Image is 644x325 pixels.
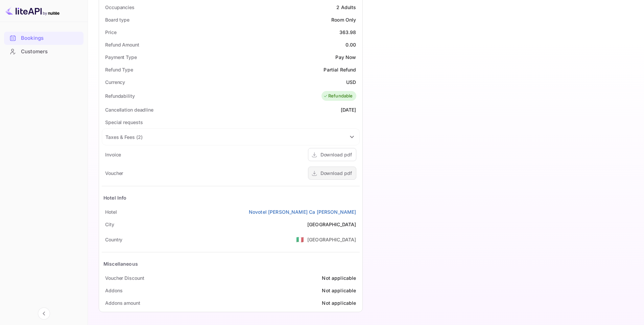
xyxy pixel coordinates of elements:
[322,299,356,306] div: Not applicable
[105,151,121,158] div: Invoice
[4,45,84,58] div: Customers
[323,93,353,99] div: Refundable
[307,236,356,243] div: [GEOGRAPHIC_DATA]
[102,129,359,145] div: Taxes & Fees (2)
[322,287,356,294] div: Not applicable
[320,151,352,158] div: Download pdf
[105,4,135,11] div: Occupancies
[339,29,356,36] div: 363.98
[105,221,114,228] div: City
[103,194,127,201] div: Hotel Info
[5,5,59,16] img: LiteAPI logo
[105,134,142,141] div: Taxes & Fees ( 2 )
[345,41,356,48] div: 0.00
[249,208,356,215] a: Novotel [PERSON_NAME] Ca [PERSON_NAME]
[105,236,122,243] div: Country
[4,45,84,58] a: Customers
[346,79,356,86] div: USD
[4,32,84,44] a: Bookings
[105,54,137,61] div: Payment Type
[105,274,144,282] div: Voucher Discount
[105,299,140,306] div: Addons amount
[105,92,135,99] div: Refundability
[320,170,352,177] div: Download pdf
[296,233,304,245] span: United States
[105,106,153,113] div: Cancellation deadline
[307,221,356,228] div: [GEOGRAPHIC_DATA]
[324,66,356,73] div: Partial Refund
[105,287,122,294] div: Addons
[4,32,84,45] div: Bookings
[105,79,125,86] div: Currency
[105,41,139,48] div: Refund Amount
[322,274,356,282] div: Not applicable
[105,66,133,73] div: Refund Type
[105,16,129,23] div: Board type
[103,260,138,267] div: Miscellaneous
[105,170,123,177] div: Voucher
[331,16,356,23] div: Room Only
[336,4,356,11] div: 2 Adults
[105,119,143,126] div: Special requests
[38,307,50,320] button: Collapse navigation
[21,48,80,56] div: Customers
[105,29,117,36] div: Price
[21,34,80,42] div: Bookings
[105,208,117,215] div: Hotel
[335,54,356,61] div: Pay Now
[341,106,356,113] div: [DATE]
